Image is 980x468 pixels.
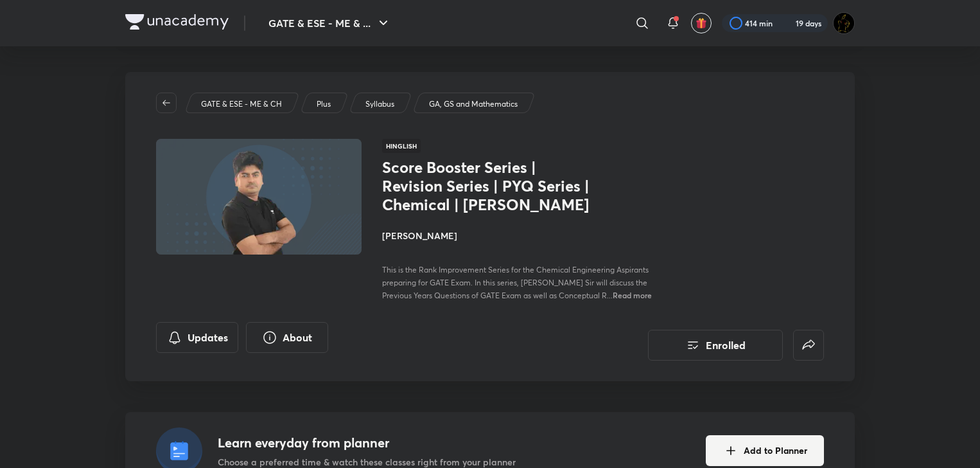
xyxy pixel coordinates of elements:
a: Syllabus [363,98,397,110]
img: avatar [696,17,707,29]
h4: [PERSON_NAME] [382,229,670,242]
span: Read more [613,290,652,300]
p: GA, GS and Mathematics [429,98,518,110]
img: Ranit Maity01 [833,12,855,34]
a: GATE & ESE - ME & CH [199,98,284,110]
button: Enrolled [648,330,783,361]
img: Company Logo [125,14,229,30]
button: Add to Planner [706,435,824,466]
img: streak [780,17,793,30]
p: Plus [317,98,331,110]
button: About [246,322,328,353]
p: Syllabus [365,98,394,110]
h4: Learn everyday from planner [218,433,516,453]
button: avatar [691,13,712,33]
a: Company Logo [125,14,229,33]
a: Plus [315,98,333,110]
button: GATE & ESE - ME & ... [261,10,399,36]
a: GA, GS and Mathematics [427,98,520,110]
img: Thumbnail [154,138,363,256]
button: Updates [156,322,238,353]
span: Hinglish [382,139,421,153]
p: GATE & ESE - ME & CH [201,98,282,110]
h1: Score Booster Series | Revision Series | PYQ Series | Chemical | [PERSON_NAME] [382,158,592,213]
button: false [793,330,824,361]
span: This is the Rank Improvement Series for the Chemical Engineering Aspirants preparing for GATE Exa... [382,265,649,300]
